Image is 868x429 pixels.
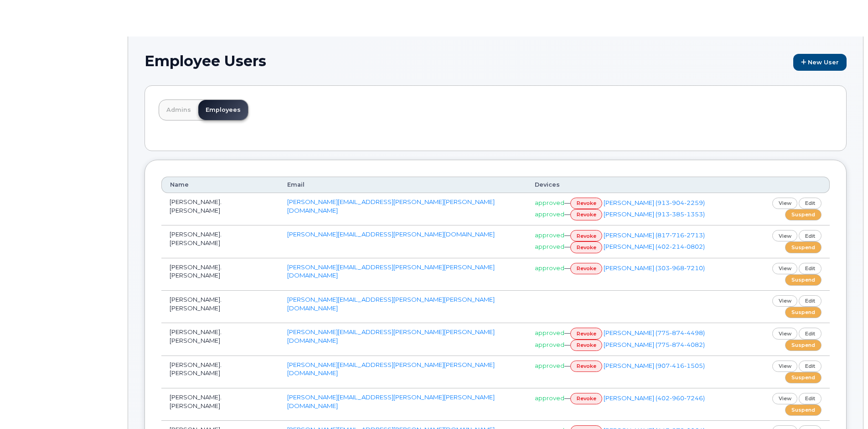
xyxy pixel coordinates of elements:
a: [PERSON_NAME][EMAIL_ADDRESS][PERSON_NAME][PERSON_NAME][DOMAIN_NAME] [287,361,495,377]
a: revoke [570,209,603,220]
td: [PERSON_NAME].[PERSON_NAME] [161,225,279,258]
a: [PERSON_NAME] (402-214-0802) [604,243,705,250]
th: Name [161,177,279,193]
a: edit [799,263,821,274]
a: suspend [785,404,821,416]
span: approved [535,264,564,272]
a: suspend [785,340,821,351]
span: approved [535,199,564,206]
td: — — [527,323,733,356]
span: approved [535,394,564,402]
a: [PERSON_NAME] (913-904-2259) [604,199,705,206]
a: [PERSON_NAME] (913-385-1353) [604,210,705,218]
td: — — [527,193,733,225]
a: suspend [785,209,821,220]
span: approved [535,340,564,348]
a: view [772,328,798,339]
a: revoke [570,263,603,274]
span: approved [535,362,564,369]
a: [PERSON_NAME][EMAIL_ADDRESS][PERSON_NAME][PERSON_NAME][DOMAIN_NAME] [287,296,495,312]
td: [PERSON_NAME].[PERSON_NAME] [161,258,279,291]
td: — — [527,225,733,258]
a: revoke [570,230,603,241]
span: approved [535,231,564,239]
td: [PERSON_NAME].[PERSON_NAME] [161,291,279,323]
a: suspend [785,241,821,253]
a: edit [799,328,821,339]
a: edit [799,295,821,307]
a: [PERSON_NAME] (775-874-4498) [604,329,705,336]
a: [PERSON_NAME] (907-416-1505) [604,362,705,369]
a: Employees [198,100,248,120]
span: approved [535,243,564,250]
a: suspend [785,307,821,318]
td: [PERSON_NAME].[PERSON_NAME] [161,193,279,225]
a: New User [793,54,847,71]
a: [PERSON_NAME][EMAIL_ADDRESS][PERSON_NAME][PERSON_NAME][DOMAIN_NAME] [287,263,495,279]
span: approved [535,210,564,218]
th: Email [279,177,527,193]
td: — [527,258,733,291]
a: revoke [570,241,603,253]
a: [PERSON_NAME][EMAIL_ADDRESS][PERSON_NAME][PERSON_NAME][DOMAIN_NAME] [287,393,495,409]
a: revoke [570,340,603,351]
a: view [772,361,798,372]
a: edit [799,230,821,241]
td: [PERSON_NAME].[PERSON_NAME] [161,323,279,356]
a: view [772,198,798,209]
h1: Employee Users [145,53,847,71]
td: — [527,388,733,421]
th: Devices [527,177,733,193]
a: [PERSON_NAME][EMAIL_ADDRESS][PERSON_NAME][DOMAIN_NAME] [287,230,495,238]
a: view [772,393,798,404]
a: revoke [570,198,603,209]
td: [PERSON_NAME].[PERSON_NAME] [161,388,279,421]
a: [PERSON_NAME] (817-716-2713) [604,231,705,239]
a: view [772,295,798,307]
a: [PERSON_NAME] (775-874-4082) [604,340,705,348]
td: — [527,356,733,388]
a: suspend [785,274,821,286]
a: edit [799,361,821,372]
a: revoke [570,361,603,372]
a: [PERSON_NAME] (303-968-7210) [604,264,705,272]
a: revoke [570,328,603,339]
a: edit [799,198,821,209]
td: [PERSON_NAME].[PERSON_NAME] [161,356,279,388]
a: view [772,263,798,274]
a: Admins [159,100,198,120]
a: [PERSON_NAME][EMAIL_ADDRESS][PERSON_NAME][PERSON_NAME][DOMAIN_NAME] [287,198,495,214]
a: revoke [570,393,603,404]
a: suspend [785,372,821,383]
a: view [772,230,798,241]
a: [PERSON_NAME] (402-960-7246) [604,394,705,402]
a: [PERSON_NAME][EMAIL_ADDRESS][PERSON_NAME][PERSON_NAME][DOMAIN_NAME] [287,328,495,344]
span: approved [535,329,564,336]
a: edit [799,393,821,404]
